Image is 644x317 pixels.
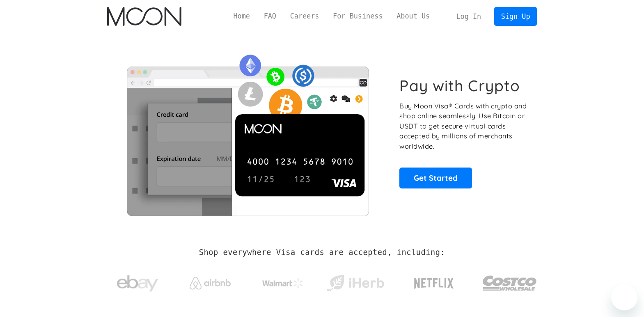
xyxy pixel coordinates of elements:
a: FAQ [257,11,283,21]
a: For Business [326,11,390,21]
a: Airbnb [179,269,241,294]
img: Moon Logo [107,7,181,26]
a: About Us [390,11,437,21]
img: Costco [482,268,537,299]
iframe: Button to launch messaging window [611,284,637,310]
img: iHerb [325,273,386,294]
img: ebay [117,271,158,296]
img: Airbnb [190,277,231,289]
p: Buy Moon Visa® Cards with crypto and shop online seamlessly! Use Bitcoin or USDT to get secure vi... [399,101,528,152]
h1: Pay with Crypto [399,76,520,95]
img: Walmart [262,278,303,288]
h2: Shop everywhere Visa cards are accepted, including: [199,248,445,257]
a: Sign Up [494,7,537,25]
img: Moon Cards let you spend your crypto anywhere Visa is accepted. [107,49,388,216]
a: Home [227,11,257,21]
a: Costco [482,260,537,303]
a: ebay [107,262,168,301]
a: Netflix [397,265,471,298]
a: iHerb [325,264,386,298]
img: Netflix [413,273,454,294]
a: Get Started [399,168,472,188]
a: Careers [283,11,326,21]
a: home [107,7,181,26]
a: Walmart [252,270,313,292]
a: Log In [449,7,488,25]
